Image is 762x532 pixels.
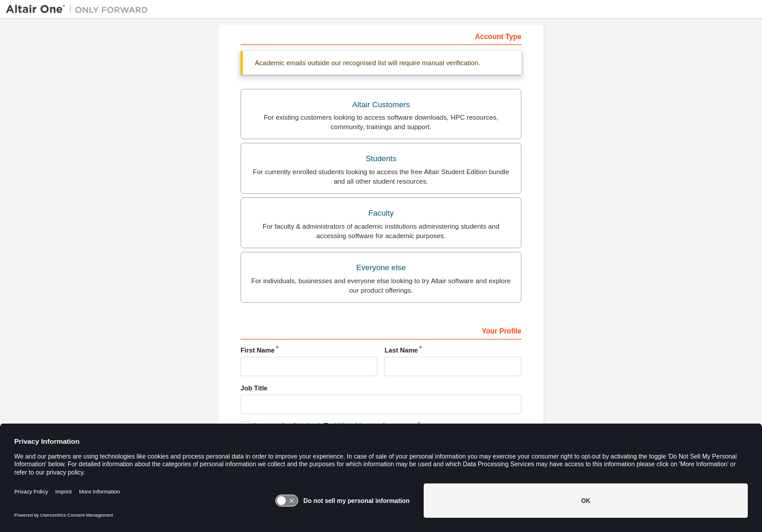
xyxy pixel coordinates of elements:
[385,345,521,355] label: Last Name
[241,321,521,339] div: Your Profile
[241,26,521,45] div: Account Type
[241,383,521,393] label: Job Title
[248,97,514,113] div: Altair Customers
[241,421,416,431] label: I accept the
[248,222,514,241] div: For faculty & administrators of academic institutions administering students and accessing softwa...
[241,51,521,75] div: Academic emails outside our recognised list will require manual verification.
[248,113,514,132] div: For existing customers looking to access software downloads, HPC resources, community, trainings ...
[248,205,514,222] div: Faculty
[248,167,514,186] div: For currently enrolled students looking to access the free Altair Student Edition bundle and all ...
[248,259,514,276] div: Everyone else
[241,345,377,355] label: First Name
[6,4,154,15] img: Altair One
[248,276,514,295] div: For individuals, businesses and everyone else looking to try Altair software and explore our prod...
[248,150,514,167] div: Students
[292,422,416,430] a: Academic End-User License Agreement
